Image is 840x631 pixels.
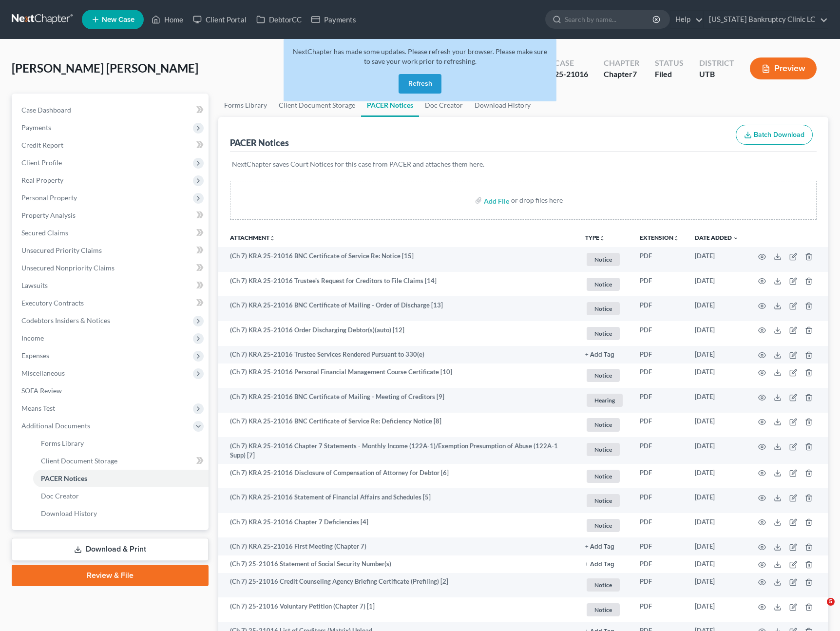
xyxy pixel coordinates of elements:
td: (Ch 7) KRA 25-21016 Disclosure of Compensation of Attorney for Debtor [6] [218,464,577,489]
span: Notice [587,443,620,456]
span: Notice [587,302,620,315]
td: PDF [632,247,687,272]
td: PDF [632,413,687,438]
span: NextChapter has made some updates. Please refresh your browser. Please make sure to save your wor... [293,47,547,65]
a: Extensionunfold_more [640,234,679,241]
a: Payments [306,11,361,28]
td: PDF [632,272,687,297]
span: Download History [41,509,97,517]
td: [DATE] [687,537,746,555]
td: (Ch 7) 25-21016 Credit Counseling Agency Briefing Certificate (Prefiling) [2] [218,573,577,598]
span: Notice [587,253,620,266]
td: [DATE] [687,597,746,622]
a: Forms Library [218,94,273,117]
td: (Ch 7) KRA 25-21016 Statement of Financial Affairs and Schedules [5] [218,488,577,513]
span: Case Dashboard [21,106,71,114]
div: 25-21016 [554,69,588,80]
td: [DATE] [687,388,746,413]
td: [DATE] [687,573,746,598]
span: Batch Download [754,131,804,139]
a: Notice [585,602,624,618]
div: or drop files here [511,195,563,205]
a: Notice [585,577,624,593]
td: [DATE] [687,513,746,538]
span: Client Profile [21,158,62,167]
td: [DATE] [687,346,746,363]
td: PDF [632,388,687,413]
div: Case [554,57,588,69]
a: Notice [585,251,624,268]
span: Client Document Storage [41,457,117,465]
a: + Add Tag [585,542,624,551]
a: Notice [585,276,624,292]
a: Download History [33,505,209,522]
span: Real Property [21,176,63,184]
button: Batch Download [736,125,813,145]
span: Means Test [21,404,55,412]
i: unfold_more [673,235,679,241]
td: (Ch 7) KRA 25-21016 BNC Certificate of Mailing - Meeting of Creditors [9] [218,388,577,413]
td: (Ch 7) KRA 25-21016 Trustee Services Rendered Pursuant to 330(e) [218,346,577,363]
i: expand_more [733,235,739,241]
span: Secured Claims [21,229,68,237]
a: Notice [585,468,624,484]
td: (Ch 7) KRA 25-21016 Trustee's Request for Creditors to File Claims [14] [218,272,577,297]
span: Payments [21,123,51,132]
div: District [699,57,734,69]
span: Expenses [21,351,49,360]
span: Lawsuits [21,281,48,289]
a: Credit Report [14,136,209,154]
a: Review & File [12,565,209,586]
a: DebtorCC [251,11,306,28]
p: NextChapter saves Court Notices for this case from PACER and attaches them here. [232,159,815,169]
span: Notice [587,603,620,616]
span: Notice [587,369,620,382]
span: Additional Documents [21,421,90,430]
a: Download & Print [12,538,209,561]
div: Chapter [604,69,639,80]
a: Hearing [585,392,624,408]
span: Doc Creator [41,492,79,500]
a: Notice [585,417,624,433]
td: (Ch 7) 25-21016 Statement of Social Security Number(s) [218,555,577,573]
input: Search by name... [565,10,654,28]
td: (Ch 7) KRA 25-21016 Order Discharging Debtor(s)(auto) [12] [218,321,577,346]
a: Client Portal [188,11,251,28]
span: 7 [632,69,637,78]
td: PDF [632,488,687,513]
span: Forms Library [41,439,84,447]
i: unfold_more [269,235,275,241]
span: Personal Property [21,193,77,202]
a: Doc Creator [33,487,209,505]
span: Notice [587,278,620,291]
button: + Add Tag [585,544,614,550]
a: Notice [585,367,624,383]
span: Executory Contracts [21,299,84,307]
a: Executory Contracts [14,294,209,312]
span: Notice [587,519,620,532]
a: Help [670,11,703,28]
a: SOFA Review [14,382,209,400]
td: (Ch 7) KRA 25-21016 Chapter 7 Deficiencies [4] [218,513,577,538]
a: Notice [585,441,624,458]
a: Forms Library [33,435,209,452]
div: Chapter [604,57,639,69]
div: Filed [655,69,684,80]
span: [PERSON_NAME] [PERSON_NAME] [12,61,198,75]
td: PDF [632,464,687,489]
td: PDF [632,597,687,622]
span: Credit Report [21,141,63,149]
button: Refresh [399,74,441,94]
td: [DATE] [687,247,746,272]
span: Notice [587,578,620,592]
td: (Ch 7) KRA 25-21016 BNC Certificate of Service Re: Notice [15] [218,247,577,272]
td: PDF [632,296,687,321]
td: PDF [632,321,687,346]
span: Codebtors Insiders & Notices [21,316,110,325]
td: PDF [632,537,687,555]
a: Client Document Storage [33,452,209,470]
td: PDF [632,573,687,598]
button: Preview [750,57,817,79]
td: [DATE] [687,296,746,321]
span: PACER Notices [41,474,87,482]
